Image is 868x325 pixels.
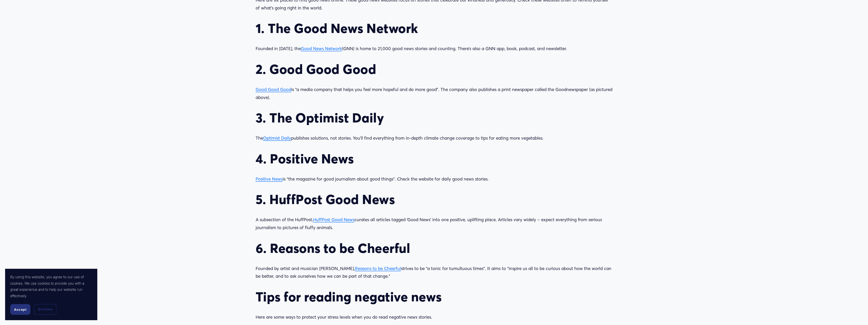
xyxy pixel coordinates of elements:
[355,266,401,271] a: Reasons to be Cheerful
[256,134,613,142] p: The publishes solutions, not stories. You’ll find everything from in-depth climate change coverag...
[256,265,613,280] p: Founded by artist and musician [PERSON_NAME], strives to be “a tonic for tumultuous times”. It ai...
[38,307,52,312] span: Decline
[14,308,27,311] span: Accept
[256,87,291,92] a: Good Good Good
[5,269,97,320] section: Cookie banner
[256,20,613,36] h2: 1. The Good News Network
[256,45,613,53] p: Founded in [DATE], the (GNN) is home to 21,000 good news stories and counting. There’s also a GNN...
[256,176,283,182] a: Positive News
[256,110,613,126] h2: 3. The Optimist Daily
[263,135,291,141] a: Optimist Daily
[256,86,613,101] p: is “a media company that helps you feel more hopeful and do more good”. The company also publishe...
[313,217,354,222] a: HuffPost Good News
[301,46,342,51] a: Good News Network
[256,240,613,256] h2: 6. Reasons to be Cheerful
[10,304,30,315] button: Accept
[34,304,56,315] button: Decline
[256,192,613,207] h2: 5. HuffPost Good News
[256,289,613,305] h2: Tips for reading negative news
[256,216,613,231] p: A subsection of the HuffPost, curates all articles tagged ‘Good News’ into one positive, upliftin...
[256,313,613,321] p: Here are some ways to protect your stress levels when you do read negative news stories.
[256,61,613,77] h2: 2. Good Good Good
[10,274,92,299] p: By using this website, you agree to our use of cookies. We use cookies to provide you with a grea...
[256,151,613,166] h2: 4. Positive News
[256,175,613,183] p: is “the magazine for good journalism about good things”. Check the website for daily good news st...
